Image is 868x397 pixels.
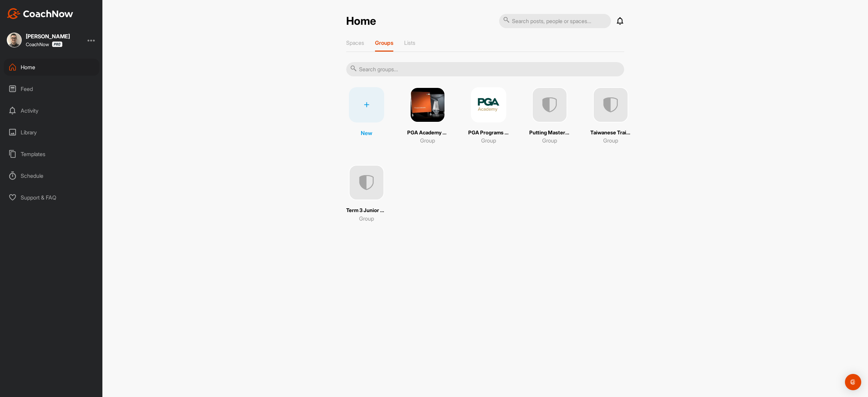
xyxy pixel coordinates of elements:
img: CoachNow Pro [52,41,62,47]
p: New [361,129,372,137]
img: CoachNow [7,8,73,19]
p: Group [542,136,557,145]
p: Groups [375,39,393,46]
p: Lists [404,39,415,46]
p: Group [420,136,435,145]
p: Putting Masterclass - Green Reading, Speed Control & Start Line [529,129,570,137]
p: Group [481,136,496,145]
img: square_1ae8ef8a104fa3da1c55d256377e67ef.png [410,87,445,122]
input: Search groups... [346,62,624,76]
div: Support & FAQ [4,189,99,206]
p: PGA Programs 2025 [468,129,509,137]
div: Feed [4,80,99,97]
div: Open Intercom Messenger [845,374,861,390]
input: Search posts, people or spaces... [499,14,611,28]
div: Schedule [4,167,99,184]
p: Group [603,136,618,145]
img: square_75e207633efa890ddd16a901098d78f7.jpg [7,33,22,48]
img: uAAAAAElFTkSuQmCC [593,87,628,122]
img: uAAAAAElFTkSuQmCC [349,165,384,200]
div: Library [4,124,99,141]
h2: Home [346,15,376,28]
p: PGA Academy - [GEOGRAPHIC_DATA] [407,129,448,137]
div: [PERSON_NAME] [26,34,70,39]
img: uAAAAAElFTkSuQmCC [532,87,567,122]
div: CoachNow [26,41,62,47]
div: Templates [4,146,99,163]
p: Group [359,214,374,223]
div: Activity [4,102,99,119]
div: Home [4,59,99,76]
p: Term 3 Junior Program [346,207,387,214]
p: Taiwanese Training Group [590,129,631,137]
img: square_42b10c2e091e3d4efcd1d32ba7fe8a7f.png [471,87,506,122]
p: Spaces [346,39,364,46]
